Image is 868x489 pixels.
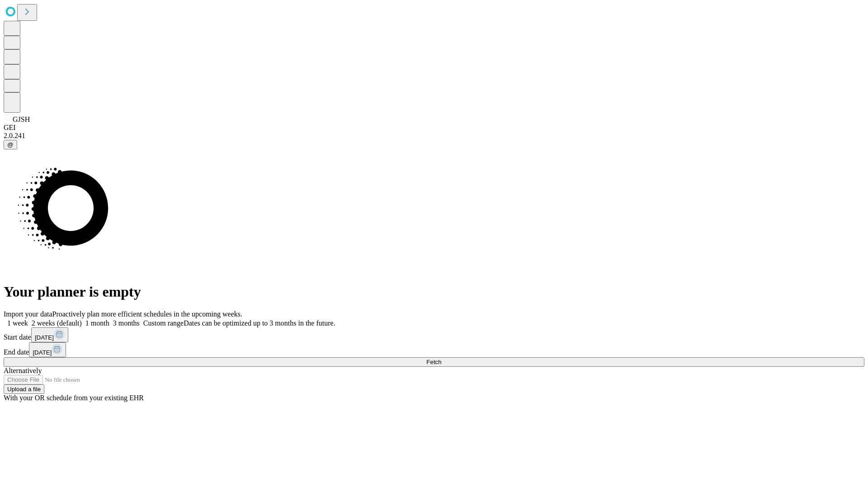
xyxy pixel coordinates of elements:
span: 1 week [7,319,28,327]
span: Fetch [426,359,441,365]
span: 1 month [85,319,109,327]
span: 2 weeks (default) [32,319,82,327]
div: Start date [4,327,864,342]
h1: Your planner is empty [4,283,864,300]
span: GJSH [13,115,30,123]
div: End date [4,342,864,357]
span: @ [7,141,14,148]
span: Proactively plan more efficient schedules in the upcoming weeks. [52,310,242,318]
button: Fetch [4,357,864,367]
button: @ [4,140,17,149]
button: [DATE] [31,327,68,342]
button: Upload a file [4,384,44,394]
div: GEI [4,124,864,132]
span: 3 months [113,319,140,327]
span: Alternatively [4,367,42,374]
span: Custom range [143,319,184,327]
span: [DATE] [33,349,52,356]
span: Dates can be optimized up to 3 months in the future. [184,319,335,327]
span: [DATE] [35,334,54,341]
span: With your OR schedule from your existing EHR [4,394,144,402]
button: [DATE] [29,342,66,357]
div: 2.0.241 [4,132,864,140]
span: Import your data [4,310,52,318]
